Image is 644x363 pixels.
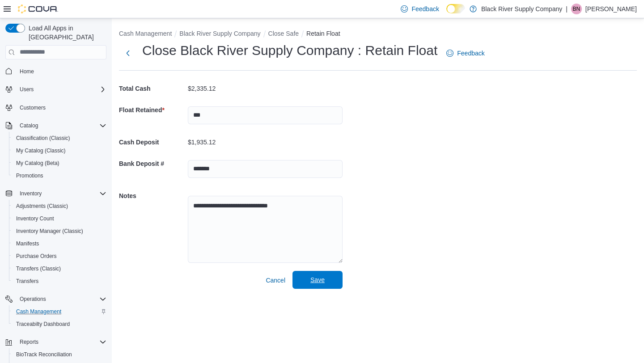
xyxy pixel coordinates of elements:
[16,215,54,222] span: Inventory Count
[13,251,106,262] span: Purchase Orders
[9,200,110,212] button: Adjustments (Classic)
[566,4,568,14] p: |
[9,212,110,225] button: Inventory Count
[16,172,43,179] span: Promotions
[20,338,38,346] span: Reports
[119,44,137,62] button: Next
[16,337,42,347] button: Reports
[306,30,340,37] button: Retain Float
[573,4,580,14] span: BN
[9,144,110,157] button: My Catalog (Classic)
[16,84,106,95] span: Users
[20,104,46,111] span: Customers
[9,157,110,169] button: My Catalog (Beta)
[13,319,73,329] a: Traceabilty Dashboard
[16,294,106,304] span: Operations
[457,49,484,58] span: Feedback
[2,293,110,305] button: Operations
[16,351,72,358] span: BioTrack Reconciliation
[266,276,285,285] span: Cancel
[13,349,76,360] a: BioTrack Reconciliation
[2,119,110,132] button: Catalog
[13,201,72,211] a: Adjustments (Classic)
[13,158,106,169] span: My Catalog (Beta)
[13,238,42,249] a: Manifests
[20,295,46,303] span: Operations
[9,275,110,287] button: Transfers
[446,4,465,13] input: Dark Mode
[119,133,186,151] h5: Cash Deposit
[16,102,106,113] span: Customers
[16,188,45,199] button: Inventory
[2,83,110,96] button: Users
[16,120,106,131] span: Catalog
[13,306,106,317] span: Cash Management
[16,278,38,285] span: Transfers
[16,294,50,304] button: Operations
[13,170,106,181] span: Promotions
[13,276,106,287] span: Transfers
[13,349,106,360] span: BioTrack Reconciliation
[571,4,582,14] div: Brittany Niles
[13,319,106,329] span: Traceabilty Dashboard
[13,133,74,144] a: Classification (Classic)
[16,321,70,328] span: Traceabilty Dashboard
[16,66,106,77] span: Home
[268,30,299,37] button: Close Safe
[13,263,106,274] span: Transfers (Classic)
[411,4,439,13] span: Feedback
[119,80,186,97] h5: Total Cash
[20,68,34,75] span: Home
[16,265,61,272] span: Transfers (Classic)
[16,337,106,347] span: Reports
[13,276,42,287] a: Transfers
[262,271,289,289] button: Cancel
[9,132,110,144] button: Classification (Classic)
[13,170,47,181] a: Promotions
[2,187,110,200] button: Inventory
[16,160,59,167] span: My Catalog (Beta)
[585,4,637,14] p: [PERSON_NAME]
[13,145,106,156] span: My Catalog (Classic)
[13,251,60,262] a: Purchase Orders
[13,306,65,317] a: Cash Management
[119,101,186,119] h5: Float Retained
[16,240,39,247] span: Manifests
[16,84,37,95] button: Users
[188,85,216,92] p: $2,335.12
[13,145,69,156] a: My Catalog (Classic)
[9,237,110,250] button: Manifests
[119,187,186,205] h5: Notes
[13,201,106,211] span: Adjustments (Classic)
[2,101,110,114] button: Customers
[16,120,42,131] button: Catalog
[443,44,488,62] a: Feedback
[20,190,42,197] span: Inventory
[13,226,106,236] span: Inventory Manager (Classic)
[2,336,110,348] button: Reports
[310,275,325,284] span: Save
[16,66,38,77] a: Home
[16,135,70,142] span: Classification (Classic)
[13,213,106,224] span: Inventory Count
[9,250,110,262] button: Purchase Orders
[13,213,58,224] a: Inventory Count
[179,30,260,37] button: Black River Supply Company
[481,4,562,14] p: Black River Supply Company
[9,305,110,318] button: Cash Management
[16,188,106,199] span: Inventory
[142,42,437,59] h1: Close Black River Supply Company : Retain Float
[16,203,68,210] span: Adjustments (Classic)
[188,139,216,146] p: $1,935.12
[119,30,172,37] button: Cash Management
[13,263,64,274] a: Transfers (Classic)
[9,318,110,330] button: Traceabilty Dashboard
[20,122,38,129] span: Catalog
[292,271,343,289] button: Save
[13,226,87,236] a: Inventory Manager (Classic)
[18,4,58,13] img: Cova
[119,155,186,173] h5: Bank Deposit #
[13,158,63,169] a: My Catalog (Beta)
[9,262,110,275] button: Transfers (Classic)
